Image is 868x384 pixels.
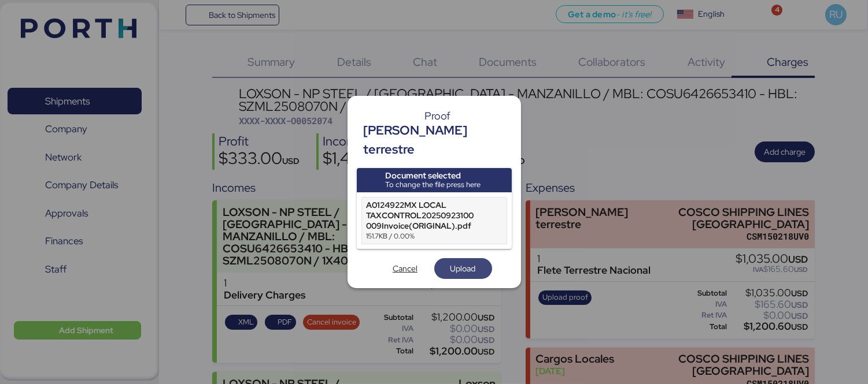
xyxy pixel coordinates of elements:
div: [PERSON_NAME] terrestre [364,121,512,159]
button: Upload [434,258,492,279]
div: 151.7KB / 0.00% [367,231,478,241]
span: Upload [450,262,476,275]
div: Document selected [385,171,481,180]
button: Cancel [376,258,434,279]
div: To change the file press here [385,180,481,189]
span: Cancel [393,262,418,275]
div: Proof [364,111,512,121]
div: A0124922MX LOCAL TAXCONTROL20250923100009Invoice(ORIGINAL).pdf [367,200,478,231]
